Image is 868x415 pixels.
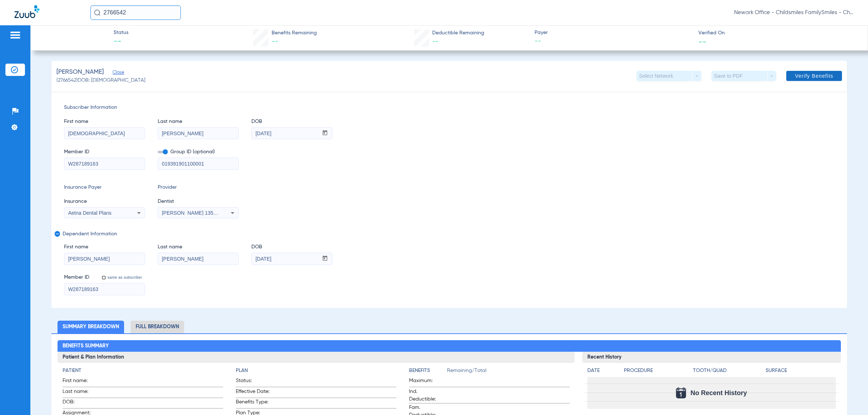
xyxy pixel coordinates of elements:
span: First name: [63,377,98,387]
button: Open calendar [318,253,332,265]
span: Status [114,29,128,37]
span: [PERSON_NAME] [56,68,104,77]
img: Zuub Logo [14,5,39,18]
span: Payer [535,29,692,37]
img: Calendar [676,388,686,398]
span: Ind. Deductible: [409,388,444,403]
app-breakdown-title: Surface [766,367,836,377]
span: -- [114,37,128,47]
h3: Recent History [582,352,841,363]
app-breakdown-title: Procedure [624,367,690,377]
span: Newark Office - Childsmiles FamilySmiles - ChildSmiles [GEOGRAPHIC_DATA] - [GEOGRAPHIC_DATA] Gene... [734,9,854,16]
span: Last name [158,118,239,125]
span: Benefits Type: [236,398,271,408]
span: Provider [158,184,239,191]
span: (2766542) DOB: [DEMOGRAPHIC_DATA] [56,77,145,84]
iframe: Chat Widget [832,380,868,415]
span: DOB [251,243,332,251]
span: -- [535,37,692,46]
button: Verify Benefits [786,71,842,81]
span: -- [698,38,706,45]
span: Close [112,70,119,77]
span: Group ID (optional) [158,148,239,156]
h4: Procedure [624,367,690,375]
h4: Tooth/Quad [693,367,763,375]
h4: Date [587,367,618,375]
span: Benefits Remaining [272,29,317,37]
span: Insurance [64,198,145,205]
li: Full Breakdown [131,321,184,333]
span: Subscriber Information [64,104,834,111]
h4: Patient [63,367,223,375]
span: Deductible Remaining [432,29,484,37]
h4: Surface [766,367,836,375]
h4: Plan [236,367,396,375]
img: hamburger-icon [9,31,21,39]
span: [PERSON_NAME] 1356865745 [162,210,233,216]
span: Status: [236,377,271,387]
app-breakdown-title: Date [587,367,618,377]
span: Verified On [698,29,856,37]
mat-icon: remove [55,231,59,240]
span: Effective Date: [236,388,271,398]
span: DOB: [63,398,98,408]
h3: Patient & Plan Information [58,352,574,363]
span: No Recent History [690,389,747,397]
span: -- [272,38,278,45]
span: Remaining/Total [447,367,570,377]
span: -- [432,38,439,45]
span: First name [64,118,145,125]
label: same as subscriber [106,275,142,280]
span: Dentist [158,198,239,205]
span: Last name [158,243,239,251]
app-breakdown-title: Benefits [409,367,447,377]
h4: Benefits [409,367,447,375]
li: Summary Breakdown [58,321,124,333]
span: Member ID [64,148,145,156]
span: DOB [251,118,332,125]
span: Dependent Information [63,231,833,237]
span: Aetna Dental Plans [68,210,111,216]
h2: Benefits Summary [58,340,841,352]
span: Member ID [64,274,89,281]
span: Maximum: [409,377,444,387]
span: Verify Benefits [795,73,833,79]
img: Search Icon [94,9,101,16]
span: Last name: [63,388,98,398]
span: First name [64,243,145,251]
button: Open calendar [318,128,332,139]
app-breakdown-title: Tooth/Quad [693,367,763,377]
input: Search for patients [90,5,181,20]
span: Insurance Payer [64,184,145,191]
